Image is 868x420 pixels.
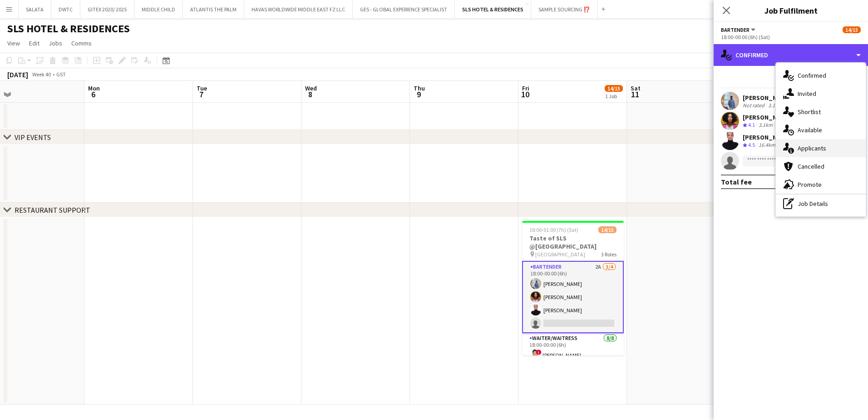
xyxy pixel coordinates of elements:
button: HAVAS WORLDWIDE MIDDLE EAST FZ LLC [244,0,353,18]
span: Edit [29,39,39,47]
button: Bartender [721,26,757,33]
div: RESTAURANT SUPPORT [15,205,90,215]
div: [PERSON_NAME] [743,133,791,141]
span: Applicants [798,144,826,152]
div: 18:00-00:00 (6h) (Sat) [721,34,861,40]
span: 4.5 [748,141,755,148]
span: Wed [305,84,317,92]
a: Edit [25,37,43,49]
span: 3 Roles [601,251,616,258]
a: Comms [68,37,95,49]
app-card-role: Bartender2A3/418:00-00:00 (6h)[PERSON_NAME][PERSON_NAME][PERSON_NAME] [522,261,624,333]
span: 6 [87,89,100,100]
button: GES - GLOBAL EXPERIENCE SPECIALIST [353,0,455,18]
span: Jobs [49,39,62,47]
span: Fri [522,84,529,92]
span: Confirmed [798,71,826,80]
div: VIP EVENTS [15,133,51,142]
button: ATLANTIS THE PALM [183,0,244,18]
a: Jobs [45,37,66,49]
h3: Job Fulfilment [714,5,868,16]
span: View [7,39,20,47]
button: GITEX 2020/ 2025 [80,0,134,18]
button: SALATA [19,0,51,18]
div: Job Details [776,195,866,213]
div: 1 Job [605,93,622,100]
a: View [4,37,24,49]
span: 8 [304,89,317,100]
div: Confirmed [714,44,868,66]
h3: Taste of SLS @[GEOGRAPHIC_DATA] [522,234,624,250]
h1: SLS HOTEL & RESIDENCES [7,22,130,35]
span: Sat [631,84,641,92]
span: Week 40 [30,71,53,78]
span: Cancelled [798,162,824,170]
button: SAMPLE SOURCING ⁉️ [531,0,598,18]
button: SLS HOTEL & RESIDENCES [455,0,531,18]
div: [DATE] [7,70,28,79]
div: 16.4km [757,141,777,149]
span: [GEOGRAPHIC_DATA] [535,251,585,258]
span: 18:00-01:00 (7h) (Sat) [529,226,578,233]
span: 7 [195,89,207,100]
button: MIDDLE CHILD [134,0,183,18]
div: [PERSON_NAME] [743,94,795,102]
span: 11 [629,89,641,100]
span: 14/15 [598,226,616,233]
span: Tue [197,84,207,92]
div: 3.1km [757,121,774,129]
span: Thu [414,84,425,92]
span: 14/15 [843,26,861,33]
span: Mon [88,84,100,92]
div: Total fee [721,177,752,186]
span: 14/15 [605,85,623,92]
button: DWTC [51,0,80,18]
app-job-card: 18:00-01:00 (7h) (Sat)14/15Taste of SLS @[GEOGRAPHIC_DATA] [GEOGRAPHIC_DATA]3 RolesBartender2A3/4... [522,221,624,355]
span: 10 [521,89,529,100]
span: Available [798,126,822,134]
span: Promote [798,180,822,189]
span: 4.1 [748,121,755,128]
div: Not rated [743,102,766,109]
span: 9 [412,89,425,100]
span: Shortlist [798,108,821,116]
div: 3.1km [766,102,784,109]
span: Bartender [721,26,750,33]
span: ! [536,350,542,355]
span: Comms [71,39,92,47]
span: Invited [798,90,816,98]
div: [PERSON_NAME] [743,113,791,121]
div: GST [56,71,66,78]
